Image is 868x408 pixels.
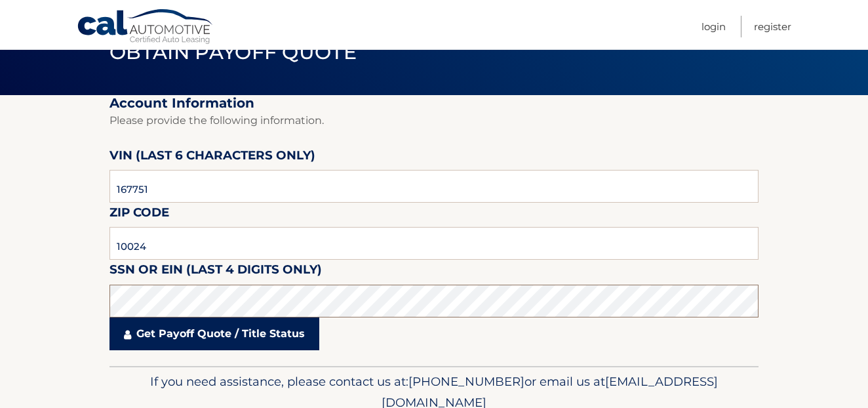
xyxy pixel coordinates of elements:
span: [PHONE_NUMBER] [408,374,524,389]
a: Login [701,16,726,37]
p: Please provide the following information. [109,112,759,130]
h2: Account Information [109,95,759,112]
label: Zip Code [109,203,169,227]
span: Obtain Payoff Quote [109,40,357,64]
label: VIN (last 6 characters only) [109,146,315,170]
label: SSN or EIN (last 4 digits only) [109,260,322,284]
a: Register [754,16,791,37]
a: Get Payoff Quote / Title Status [109,317,319,350]
a: Cal Automotive [77,9,214,47]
